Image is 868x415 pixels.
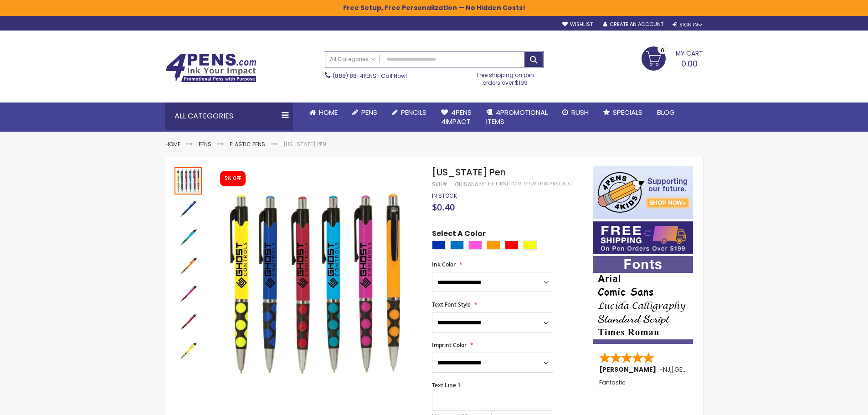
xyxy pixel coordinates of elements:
[661,46,664,55] span: 0
[599,379,688,399] div: Fantastic
[467,68,544,86] div: Free shipping on pen orders over $199
[468,241,482,250] div: Pink
[593,256,693,344] img: font-personalization-examples
[596,102,650,123] a: Specials
[650,102,682,123] a: Blog
[165,140,180,148] a: Home
[165,102,293,130] div: All Categories
[793,390,868,415] iframe: Google Customer Reviews
[487,241,500,250] div: Orange
[175,251,203,279] div: Louisiana Pen
[432,229,486,241] span: Select A Color
[199,140,211,148] a: Pens
[603,21,663,28] a: Create an Account
[175,252,202,279] img: Louisiana Pen
[505,241,519,250] div: Red
[432,301,471,308] span: Text Font Style
[659,365,739,374] span: - ,
[434,102,479,132] a: 4Pens4impact
[225,175,241,182] div: 5% OFF
[562,21,593,28] a: Wishlist
[450,241,464,250] div: Blue Light
[432,341,467,349] span: Imprint Color
[657,108,675,117] span: Blog
[486,108,548,126] span: 4PROMOTIONAL ITEMS
[432,261,456,268] span: Ink Color
[385,102,434,123] a: Pencils
[319,108,338,117] span: Home
[175,166,203,195] div: Louisiana Pen
[672,365,739,374] span: [GEOGRAPHIC_DATA]
[441,108,472,126] span: 4Pens 4impact
[555,102,596,123] a: Rush
[432,180,449,188] strong: SKU
[401,108,426,117] span: Pencils
[673,21,703,28] div: Sign In
[523,241,537,250] div: Yellow
[325,51,380,67] a: All Categories
[175,280,202,307] img: Louisiana Pen
[175,224,202,251] img: Louisiana Pen
[175,337,202,364] img: Louisiana Pen
[479,102,555,132] a: 4PROMOTIONALITEMS
[175,195,203,223] div: Louisiana Pen
[681,58,698,69] span: 0.00
[663,365,670,374] span: NJ
[165,53,257,82] img: 4Pens Custom Pens and Promotional Products
[175,308,202,336] img: Louisiana Pen
[432,166,506,179] span: [US_STATE] Pen
[333,72,376,80] a: (888) 88-4PENS
[432,192,457,200] span: In stock
[345,102,385,123] a: Pens
[302,102,345,123] a: Home
[330,56,375,63] span: All Categories
[432,201,455,213] span: $0.40
[361,108,377,117] span: Pens
[593,221,693,254] img: Free shipping on orders over $199
[212,179,420,388] img: Louisiana Pen
[230,140,265,148] a: Plastic Pens
[613,108,642,117] span: Specials
[333,72,407,80] span: - Call Now!
[571,108,589,117] span: Rush
[175,279,203,307] div: Louisiana Pen
[175,307,203,336] div: Louisiana Pen
[175,223,203,251] div: Louisiana Pen
[175,195,202,223] img: Louisiana Pen
[432,192,457,200] div: Availability
[452,181,478,188] div: Louisana
[642,46,703,69] a: 0.00 0
[432,381,461,389] span: Text Line 1
[432,241,446,250] div: Blue
[175,336,202,364] div: Louisiana Pen
[593,166,693,219] img: 4pens 4 kids
[478,180,574,187] a: Be the first to review this product
[283,141,326,148] li: [US_STATE] Pen
[599,365,659,374] span: [PERSON_NAME]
